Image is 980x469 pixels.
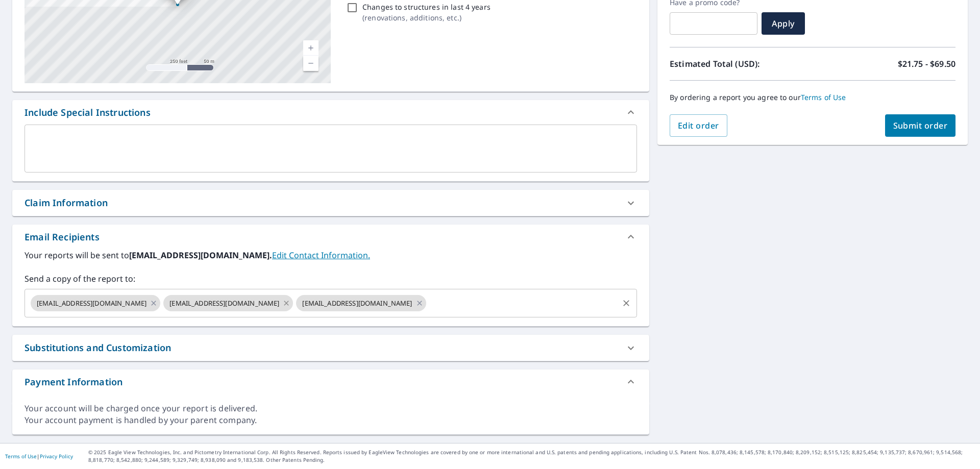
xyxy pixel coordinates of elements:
[24,249,637,261] label: Your reports will be sent to
[31,295,160,311] div: [EMAIL_ADDRESS][DOMAIN_NAME]
[129,250,272,261] b: [EMAIL_ADDRESS][DOMAIN_NAME].
[893,120,948,131] span: Submit order
[88,449,975,464] p: © 2025 Eagle View Technologies, Inc. and Pictometry International Corp. All Rights Reserved. Repo...
[24,196,108,210] div: Claim Information
[272,250,370,261] a: EditContactInfo
[31,299,153,308] span: [EMAIL_ADDRESS][DOMAIN_NAME]
[24,414,637,426] div: Your account payment is handled by your parent company.
[678,120,719,131] span: Edit order
[24,230,100,244] div: Email Recipients
[885,114,956,137] button: Submit order
[898,58,955,70] p: $21.75 - $69.50
[40,453,73,460] a: Privacy Policy
[362,2,491,12] p: Changes to structures in last 4 years
[296,299,418,308] span: [EMAIL_ADDRESS][DOMAIN_NAME]
[24,341,171,355] div: Substitutions and Customization
[762,12,805,35] button: Apply
[670,114,727,137] button: Edit order
[24,403,637,414] div: Your account will be charged once your report is delivered.
[303,56,318,71] a: Current Level 17, Zoom Out
[770,18,797,29] span: Apply
[801,92,846,102] a: Terms of Use
[362,12,491,23] p: ( renovations, additions, etc. )
[296,295,426,311] div: [EMAIL_ADDRESS][DOMAIN_NAME]
[24,375,122,389] div: Payment Information
[12,225,649,249] div: Email Recipients
[163,299,285,308] span: [EMAIL_ADDRESS][DOMAIN_NAME]
[24,273,637,285] label: Send a copy of the report to:
[12,100,649,125] div: Include Special Instructions
[24,106,151,119] div: Include Special Instructions
[12,369,649,394] div: Payment Information
[163,295,293,311] div: [EMAIL_ADDRESS][DOMAIN_NAME]
[12,335,649,361] div: Substitutions and Customization
[670,93,955,102] p: By ordering a report you agree to our
[12,190,649,216] div: Claim Information
[5,453,73,459] p: |
[670,58,813,70] p: Estimated Total (USD):
[619,296,633,310] button: Clear
[303,40,318,56] a: Current Level 17, Zoom In
[5,453,37,460] a: Terms of Use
